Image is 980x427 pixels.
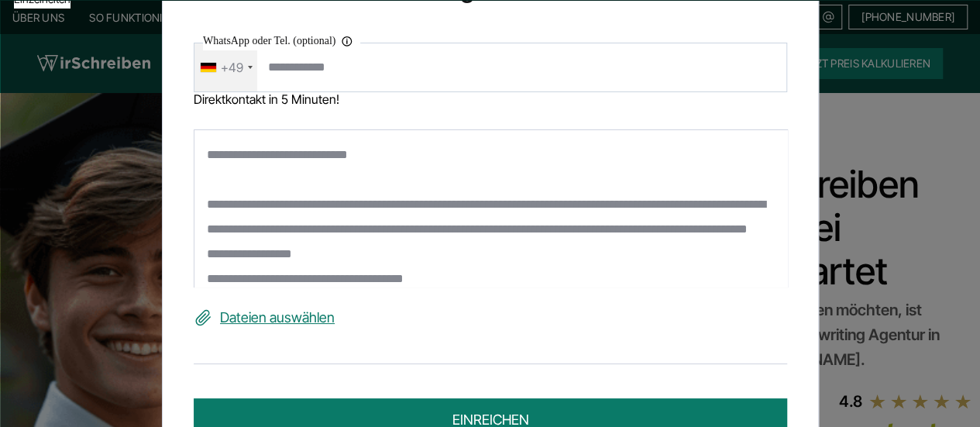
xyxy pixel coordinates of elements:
[194,305,787,330] label: Dateien auswählen
[221,54,243,79] div: +49
[203,31,360,50] label: WhatsApp oder Tel. (optional)
[194,91,787,105] div: Direktkontakt in 5 Minuten!
[194,43,257,91] div: Telephone country code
